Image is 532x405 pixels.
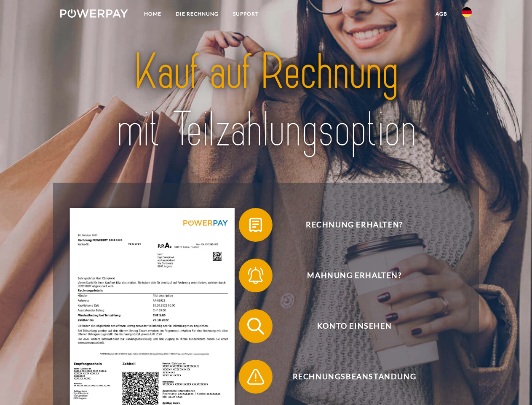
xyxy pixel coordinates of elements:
a: DIE RECHNUNG [168,6,226,22]
img: title-powerpay_de.svg [80,40,452,162]
img: logo-powerpay-white.svg [60,9,128,18]
span: Mahnung erhalten? [251,259,457,292]
img: qb_bell.svg [245,265,266,286]
img: qb_search.svg [245,316,266,337]
button: Mahnung erhalten? [239,259,458,292]
a: agb [428,6,454,22]
span: Rechnungsbeanstandung [251,360,457,394]
button: Rechnungsbeanstandung [239,360,458,394]
a: Home [137,6,168,22]
a: SUPPORT [226,6,266,22]
span: Konto einsehen [251,309,457,343]
button: Rechnung erhalten? [239,208,458,242]
img: qb_bill.svg [245,214,266,235]
img: qb_warning.svg [245,366,266,387]
button: Konto einsehen [239,309,458,343]
img: de [462,7,472,17]
span: Rechnung erhalten? [251,208,457,242]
